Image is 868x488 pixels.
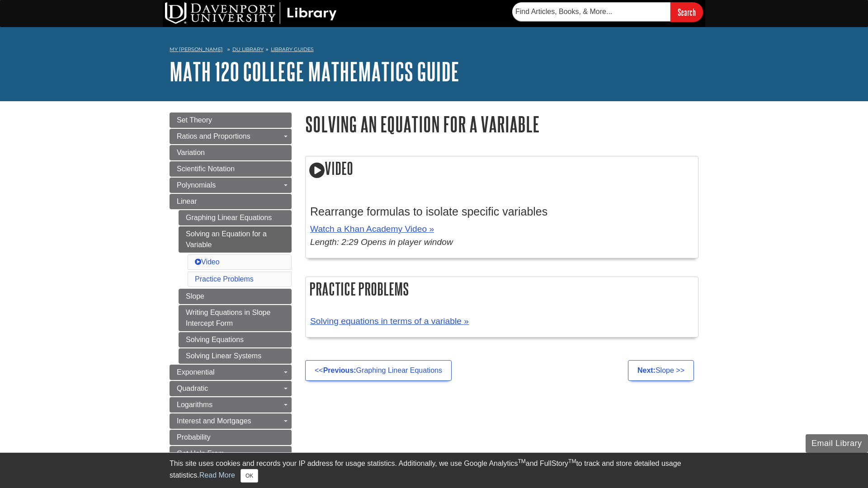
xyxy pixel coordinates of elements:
[170,145,292,160] a: Variation
[199,471,235,479] a: Read More
[670,2,703,22] input: Search
[177,116,212,124] span: Set Theory
[310,316,469,326] a: Solving equations in terms of a variable »
[310,237,453,247] em: Length: 2:29 Opens in player window
[518,458,525,465] sup: TM
[179,210,292,225] a: Graphing Linear Equations
[177,450,236,468] span: Get Help From [PERSON_NAME]
[637,366,656,374] strong: Next:
[170,161,292,177] a: Scientific Notation
[170,113,292,128] a: Set Theory
[177,433,211,441] span: Probability
[177,368,215,376] span: Exponential
[170,397,292,413] a: Logarithms
[195,258,220,266] a: Video
[306,277,698,301] h2: Practice Problems
[806,434,868,453] button: Email Library
[310,205,693,218] h3: Rearrange formulas to isolate specific variables
[170,413,292,429] a: Interest and Mortgages
[568,458,576,465] sup: TM
[177,181,216,189] span: Polynomials
[179,332,292,347] a: Solving Equations
[179,348,292,364] a: Solving Linear Systems
[177,417,251,425] span: Interest and Mortgages
[170,458,698,483] div: This site uses cookies and records your IP address for usage statistics. Additionally, we use Goo...
[177,149,205,156] span: Variation
[170,430,292,445] a: Probability
[170,381,292,396] a: Quadratic
[170,129,292,144] a: Ratios and Proportions
[177,132,250,140] span: Ratios and Proportions
[177,401,212,408] span: Logarithms
[165,2,337,24] img: DU Library
[170,194,292,209] a: Linear
[170,178,292,193] a: Polynomials
[323,366,356,374] strong: Previous:
[305,113,698,136] h1: Solving an Equation for a Variable
[170,57,459,85] a: MATH 120 College Mathematics Guide
[179,289,292,304] a: Slope
[310,224,434,234] a: Watch a Khan Academy Video »
[170,43,698,58] nav: breadcrumb
[170,365,292,380] a: Exponential
[170,446,292,472] a: Get Help From [PERSON_NAME]
[179,226,292,253] a: Solving an Equation for a Variable
[177,165,235,173] span: Scientific Notation
[170,46,223,53] a: My [PERSON_NAME]
[177,385,208,392] span: Quadratic
[232,46,264,52] a: DU Library
[241,469,258,483] button: Close
[512,2,703,22] form: Searches DU Library's articles, books, and more
[512,2,670,21] input: Find Articles, Books, & More...
[195,275,254,283] a: Practice Problems
[170,113,292,472] div: Guide Page Menu
[179,305,292,331] a: Writing Equations in Slope Intercept Form
[628,360,694,381] a: Next:Slope >>
[306,156,698,182] h2: Video
[271,46,314,52] a: Library Guides
[305,360,452,381] a: <<Previous:Graphing Linear Equations
[177,197,197,205] span: Linear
